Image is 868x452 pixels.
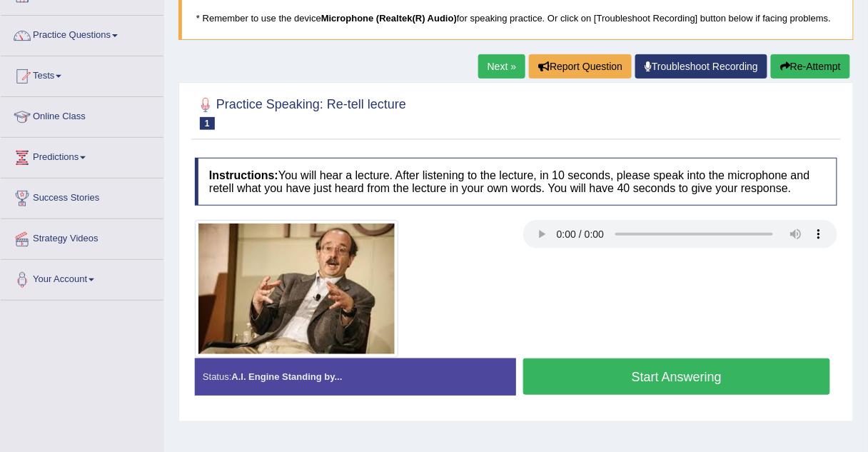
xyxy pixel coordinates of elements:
div: Status: [195,358,516,395]
strong: A.I. Engine Standing by... [231,371,342,382]
a: Strategy Videos [1,219,163,255]
a: Practice Questions [1,16,163,51]
span: 1 [200,117,215,130]
a: Next » [478,54,525,79]
h2: Practice Speaking: Re-tell lecture [195,94,406,130]
a: Success Stories [1,179,163,214]
b: Instructions: [209,169,278,181]
a: Your Account [1,260,163,296]
button: Start Answering [523,358,830,395]
a: Tests [1,56,163,92]
h4: You will hear a lecture. After listening to the lecture, in 10 seconds, please speak into the mic... [195,158,837,206]
a: Predictions [1,138,163,174]
button: Report Question [529,54,632,79]
b: Microphone (Realtek(R) Audio) [321,13,457,24]
a: Online Class [1,97,163,133]
button: Re-Attempt [771,54,850,79]
a: Troubleshoot Recording [635,54,767,79]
